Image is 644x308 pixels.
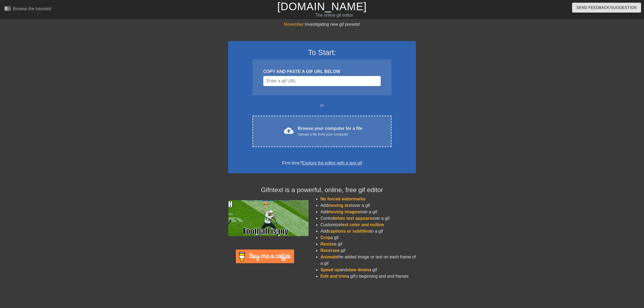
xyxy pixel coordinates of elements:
[320,242,334,246] span: Resize
[320,248,337,253] span: Reverse
[320,254,416,267] li: the added image or text on each frame of a gif
[320,267,416,273] li: and a gif
[320,247,416,254] li: a gif
[235,48,409,57] h3: To Start:
[228,200,309,236] img: football_small.gif
[217,12,451,19] div: The online gif editor
[236,250,294,263] img: Buy Me A Coffee
[320,202,416,209] li: Add over a gif
[302,161,362,165] a: Explore the editor with a test gif
[242,102,402,109] div: or
[320,273,416,280] li: a gif's beginning and end frames
[284,126,294,135] span: cloud_upload
[284,22,305,27] span: November:
[328,210,359,214] span: moving images
[320,197,365,201] span: No forced watermarks
[328,203,352,208] span: moving text
[4,5,52,13] a: Browse the tutorials!
[334,216,372,221] span: when text appears
[277,1,367,12] a: [DOMAIN_NAME]
[298,125,363,137] div: Browse your computer for a file
[228,21,416,28] div: Investigating new gif presets!
[347,267,369,272] span: slow down
[320,215,416,222] li: Control over a gif
[263,76,381,86] input: Username
[298,132,363,137] div: Upload a file from your computer
[572,3,641,13] button: Send Feedback/Suggestion
[320,234,416,241] li: a gif
[320,222,416,228] li: Customize
[320,255,337,259] span: Animate
[341,222,384,227] span: text color and outline
[320,274,347,278] span: Edit and trim
[320,235,330,240] span: Crop
[576,4,637,11] span: Send Feedback/Suggestion
[328,229,370,233] span: captions or subtitles
[263,68,381,75] div: COPY AND PASTE A GIF URL BELOW
[320,209,416,215] li: Add over a gif
[228,186,416,194] h4: Gifntext is a powerful, online, free gif editor
[320,228,416,234] li: Add to a gif
[13,6,52,11] div: Browse the tutorials!
[320,267,340,272] span: Speed up
[320,241,416,247] li: a gif
[4,5,11,12] span: menu_book
[235,160,409,166] div: First time?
